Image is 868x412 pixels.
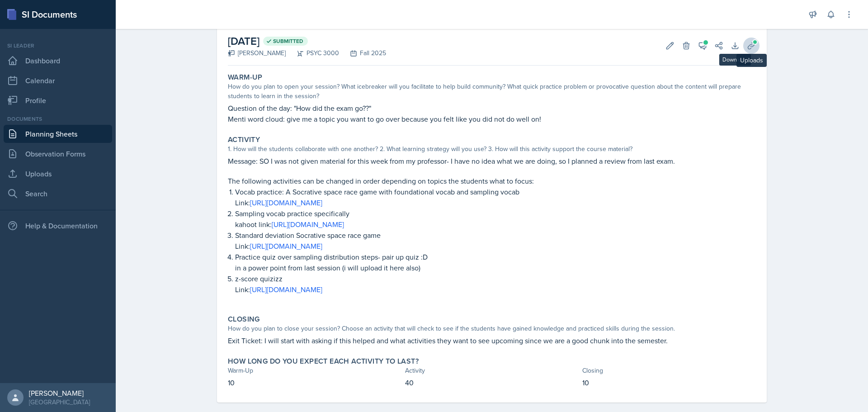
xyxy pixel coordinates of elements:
[235,284,756,295] p: Link:
[228,33,386,49] h2: [DATE]
[286,48,339,58] div: PSYC 3000
[4,185,112,203] a: Search
[4,91,112,109] a: Profile
[235,262,756,273] p: in a power point from last session (i will upload it here also)
[235,197,756,208] p: Link:
[250,284,322,294] a: [URL][DOMAIN_NAME]
[582,366,756,375] div: Closing
[727,38,743,54] button: Download
[228,366,401,375] div: Warm-Up
[235,219,756,230] p: kahoot link:
[228,156,756,166] p: Message: SO I was not given material for this week from my professor- I have no idea what we are ...
[405,366,579,375] div: Activity
[228,377,401,388] p: 10
[743,38,759,54] button: Uploads
[4,165,112,183] a: Uploads
[228,335,756,346] p: Exit Ticket: I will start with asking if this helped and what activities they want to see upcomin...
[4,217,112,235] div: Help & Documentation
[228,144,756,154] div: 1. How will the students collaborate with one another? 2. What learning strategy will you use? 3....
[228,73,263,82] label: Warm-Up
[235,230,756,241] p: Standard deviation Socrative space race game
[29,398,90,407] div: [GEOGRAPHIC_DATA]
[235,241,756,251] p: Link:
[235,251,756,262] p: Practice quiz over sampling distribution steps- pair up quiz :D
[235,186,756,197] p: Vocab practice: A Socrative space race game with foundational vocab and sampling vocab
[4,145,112,163] a: Observation Forms
[228,48,286,58] div: [PERSON_NAME]
[228,114,756,124] p: Menti word cloud: give me a topic you want to go over because you felt like you did not do well on!​
[4,115,112,123] div: Documents
[228,82,756,101] div: How do you plan to open your session? What icebreaker will you facilitate to help build community...
[582,377,756,388] p: 10
[228,315,260,324] label: Closing
[4,71,112,90] a: Calendar
[405,377,579,388] p: 40
[228,175,756,186] p: The following activities can be changed in order depending on topics the students what to focus:
[250,198,322,208] a: [URL][DOMAIN_NAME]
[272,219,344,229] a: [URL][DOMAIN_NAME]
[228,103,756,114] p: Question of the day: "How did the exam go??"​
[250,241,322,251] a: [URL][DOMAIN_NAME]
[235,273,756,284] p: z-score quizizz
[235,208,756,219] p: Sampling vocab practice specifically
[4,42,112,50] div: Si leader
[228,357,419,366] label: How long do you expect each activity to last?
[4,52,112,70] a: Dashboard
[4,125,112,143] a: Planning Sheets
[29,388,90,398] div: [PERSON_NAME]
[273,38,303,45] span: Submitted
[228,324,756,333] div: How do you plan to close your session? Choose an activity that will check to see if the students ...
[339,48,386,58] div: Fall 2025
[228,135,260,144] label: Activity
